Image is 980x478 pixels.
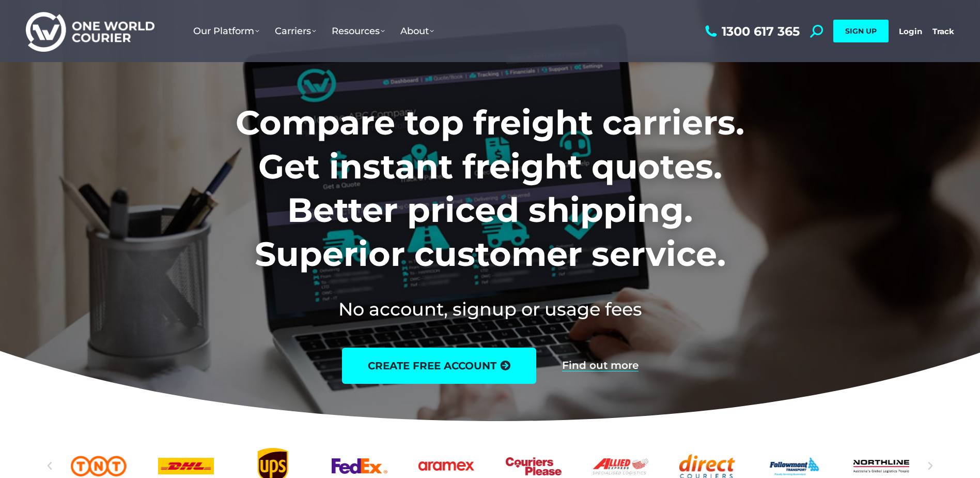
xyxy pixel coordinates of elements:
span: About [400,25,434,37]
a: Resources [324,15,393,47]
h1: Compare top freight carriers. Get instant freight quotes. Better priced shipping. Superior custom... [167,101,813,276]
img: One World Courier [26,10,154,52]
a: Login [899,26,922,36]
a: create free account [342,348,536,384]
h2: No account, signup or usage fees [167,296,813,322]
span: Our Platform [193,25,259,37]
a: Find out more [562,360,639,371]
span: Carriers [275,25,316,37]
a: Track [932,26,954,36]
a: 1300 617 365 [703,25,800,38]
a: SIGN UP [833,20,889,42]
a: Our Platform [185,15,267,47]
a: Carriers [267,15,324,47]
span: SIGN UP [845,26,877,36]
a: About [393,15,442,47]
span: Resources [332,25,385,37]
